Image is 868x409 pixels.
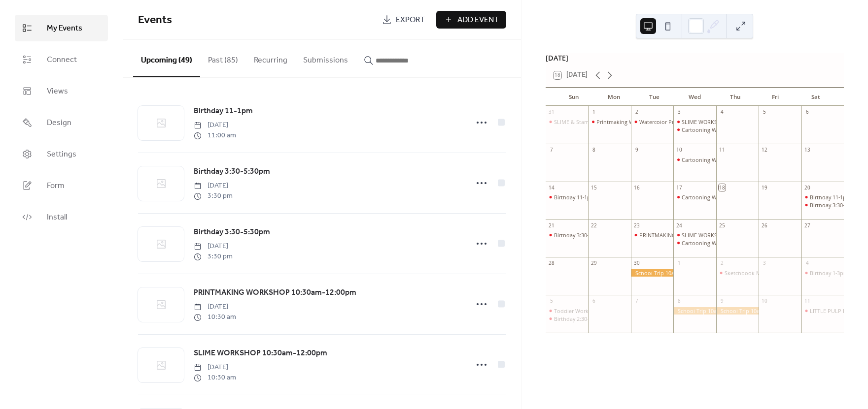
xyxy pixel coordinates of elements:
[631,118,673,126] div: Watercolor Printmaking 10:00am-11:30pm
[194,105,253,118] a: Birthday 11-1pm
[554,118,646,126] div: SLIME & Stamping 11:00am-12:30pm
[633,109,640,116] div: 2
[548,109,555,116] div: 31
[194,286,356,299] a: PRINTMAKING WORKSHOP 10:30am-12:00pm
[673,231,716,239] div: SLIME WORKSHOP 10:30am-12:00pm
[755,88,796,106] div: Fri
[801,193,844,201] div: Birthday 11-1pm
[194,181,233,191] span: [DATE]
[457,14,499,26] span: Add Event
[633,184,640,191] div: 16
[548,146,555,153] div: 7
[436,11,506,29] button: Add Event
[546,193,588,201] div: Birthday 11-1pm
[761,184,768,191] div: 19
[194,362,236,373] span: [DATE]
[631,269,673,277] div: School Trip 10am-12pm
[674,88,715,106] div: Wed
[761,260,768,267] div: 3
[676,109,683,116] div: 3
[15,15,108,41] a: My Events
[801,307,844,315] div: LITTLE PULP RE:OPENING “DOODLE/PIZZA” PARTY
[676,260,683,267] div: 1
[194,165,270,178] a: Birthday 3:30-5:30pm
[588,118,630,126] div: Printmaking Workshop 10:00am-11:30am
[47,86,68,97] span: Views
[804,146,811,153] div: 13
[633,146,640,153] div: 9
[554,231,607,239] div: Birthday 3:30-5:30pm
[15,46,108,73] a: Connect
[194,312,236,322] span: 10:30 am
[594,88,634,106] div: Mon
[546,53,844,63] div: [DATE]
[590,146,597,153] div: 8
[590,222,597,229] div: 22
[15,78,108,104] a: Views
[673,156,716,163] div: Cartooning Workshop 4:30-6:00pm
[804,184,811,191] div: 20
[133,40,200,77] button: Upcoming (49)
[194,120,236,130] span: [DATE]
[639,118,745,126] div: Watercolor Printmaking 10:00am-11:30pm
[590,260,597,267] div: 29
[47,180,65,192] span: Form
[761,298,768,305] div: 10
[546,231,588,239] div: Birthday 3:30-5:30pm
[673,239,716,247] div: Cartooning Workshop 4:30-6:00pm
[194,302,236,312] span: [DATE]
[673,193,716,201] div: Cartooning Workshop 4:30-6:00pm
[804,109,811,116] div: 6
[194,166,270,178] span: Birthday 3:30-5:30pm
[715,88,755,106] div: Thu
[676,222,683,229] div: 24
[682,239,770,247] div: Cartooning Workshop 4:30-6:00pm
[194,347,327,360] a: SLIME WORKSHOP 10:30am-12:00pm
[810,193,851,201] div: Birthday 11-1pm
[375,11,432,29] a: Export
[200,40,246,76] button: Past (85)
[546,315,588,322] div: Birthday 2:30-4:30pm
[47,23,82,34] span: My Events
[194,287,356,299] span: PRINTMAKING WORKSHOP 10:30am-12:00pm
[546,118,588,126] div: SLIME & Stamping 11:00am-12:30pm
[554,315,607,322] div: Birthday 2:30-4:30pm
[719,260,726,267] div: 2
[15,172,108,199] a: Form
[716,307,759,315] div: School Trip 10am-12pm
[801,201,844,209] div: Birthday 3:30-5:30pm
[548,260,555,267] div: 28
[396,14,425,26] span: Export
[673,307,716,315] div: School Trip 10am-12pm
[194,226,270,239] a: Birthday 3:30-5:30pm
[804,222,811,229] div: 27
[804,260,811,267] div: 4
[801,269,844,277] div: Birthday 1-3pm
[682,126,770,133] div: Cartooning Workshop 4:30-6:00pm
[631,231,673,239] div: PRINTMAKING WORKSHOP 10:30am-12:00pm
[546,307,588,315] div: Toddler Workshop 9:30-11:00am
[719,146,726,153] div: 11
[590,298,597,305] div: 6
[682,231,774,239] div: SLIME WORKSHOP 10:30am-12:00pm
[194,105,253,117] span: Birthday 11-1pm
[676,184,683,191] div: 17
[548,184,555,191] div: 14
[673,118,716,126] div: SLIME WORKSHOP 10:30am-12:00pm
[554,88,594,106] div: Sun
[138,9,172,31] span: Events
[682,156,770,163] div: Cartooning Workshop 4:30-6:00pm
[596,118,700,126] div: Printmaking Workshop 10:00am-11:30am
[548,222,555,229] div: 21
[554,307,636,315] div: Toddler Workshop 9:30-11:00am
[761,109,768,116] div: 5
[810,201,863,209] div: Birthday 3:30-5:30pm
[761,146,768,153] div: 12
[682,193,770,201] div: Cartooning Workshop 4:30-6:00pm
[725,269,848,277] div: Sketchbook Making Workshop 10:30am-12:30pm
[295,40,356,76] button: Submissions
[15,109,108,136] a: Design
[194,241,233,252] span: [DATE]
[673,126,716,133] div: Cartooning Workshop 4:30-6:00pm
